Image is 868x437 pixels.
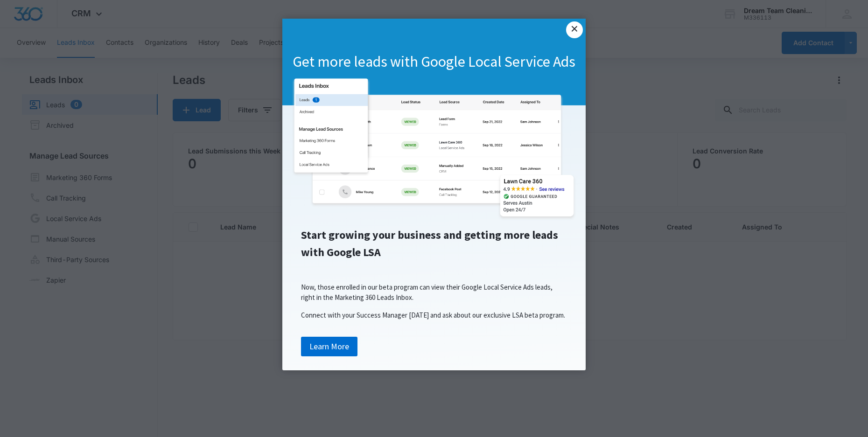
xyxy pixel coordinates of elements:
span: Start growing your business and getting more leads [301,228,558,242]
a: Learn More [301,337,357,356]
span: with Google LSA [301,245,381,259]
span: Connect with your Success Manager [DATE] and ask about our exclusive LSA beta program. [301,311,565,319]
span: Now, those enrolled in our beta program can view their Google Local Service Ads leads, right in t... [301,283,553,302]
h1: Get more leads with Google Local Service Ads [282,52,586,72]
p: ​ [292,264,576,275]
a: Close modal [566,21,583,38]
